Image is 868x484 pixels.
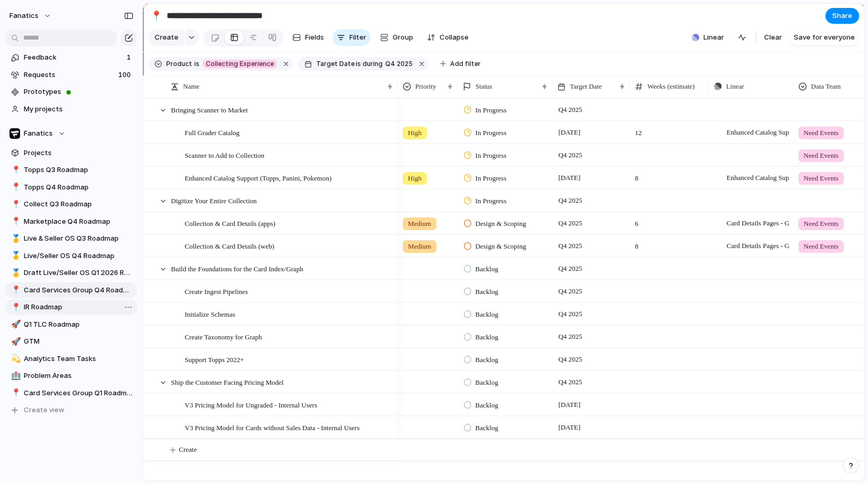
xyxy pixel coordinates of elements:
[714,235,789,257] span: Card Details Pages - GTM Version
[832,11,852,21] span: Share
[475,81,492,92] span: Status
[155,32,178,43] span: Create
[726,81,744,92] span: Linear
[361,59,383,69] span: during
[5,7,57,24] button: fanatics
[185,308,235,320] span: Initialize Schemas
[5,101,137,117] a: My projects
[9,371,20,381] button: 🏥
[183,81,199,92] span: Name
[570,81,602,92] span: Target Date
[5,299,137,315] div: 📍IR Roadmap
[556,330,585,343] span: Q4 2025
[804,241,838,252] span: Need Events
[9,354,20,364] button: 💫
[118,70,133,80] span: 100
[185,240,274,252] span: Collection & Card Details (web)
[11,164,18,176] div: 📍
[11,198,18,211] div: 📍
[714,213,789,234] span: Card Details Pages - GTM Version
[475,196,507,206] span: In Progress
[556,398,583,411] span: [DATE]
[375,29,418,46] button: Group
[393,32,413,43] span: Group
[24,388,133,398] span: Card Services Group Q1 Roadmap
[647,81,695,92] span: Weeks (estimate)
[9,388,20,398] button: 📍
[9,251,20,261] button: 🥇
[556,285,585,298] span: Q4 2025
[556,262,585,275] span: Q4 2025
[185,172,331,184] span: Enhanced Catalog Support (Topps, Panini, Pokemon)
[24,354,133,364] span: Analytics Team Tasks
[24,371,133,381] span: Problem Areas
[556,240,585,252] span: Q4 2025
[185,353,244,365] span: Support Topps 2022+
[171,262,303,274] span: Build the Foundations for the Card Index/Graph
[631,213,709,229] span: 6
[194,59,199,69] span: is
[383,58,415,70] button: Q4 2025
[11,387,18,399] div: 📍
[166,59,192,69] span: Product
[148,7,165,24] button: 📍
[24,182,133,193] span: Topps Q4 Roadmap
[171,376,283,388] span: Ship the Customer Facing Pricing Model
[5,196,137,212] a: 📍Collect Q3 Roadmap
[24,87,133,97] span: Prototypes
[24,336,133,347] span: GTM
[556,353,585,366] span: Q4 2025
[11,301,18,314] div: 📍
[556,217,585,230] span: Q4 2025
[316,59,355,69] span: Target Date
[5,402,137,418] button: Create view
[9,268,20,278] button: 🥇
[356,59,361,69] span: is
[5,84,137,100] a: Prototypes
[475,377,498,388] span: Backlog
[5,214,137,230] a: 📍Marketplace Q4 Roadmap
[24,165,133,175] span: Topps Q3 Roadmap
[5,50,137,65] a: Feedback1
[185,421,359,433] span: V3 Pricing Model for Cards without Sales Data - Internal Users
[192,58,202,70] button: is
[11,336,18,348] div: 🚀
[5,231,137,246] a: 🥇Live & Seller OS Q3 Roadmap
[789,29,859,46] button: Save for everyone
[5,126,137,141] button: Fanatics
[5,67,137,83] a: Requests100
[9,216,20,227] button: 📍
[171,194,256,206] span: Digitize Your Entire Collection
[171,103,248,116] span: Bringing Scanner to Market
[355,58,384,70] button: isduring
[185,149,264,161] span: Scanner to Add to Collection
[5,282,137,298] a: 📍Card Services Group Q4 Roadmap
[11,318,18,330] div: 🚀
[148,29,184,46] button: Create
[201,58,279,70] button: Collecting Experience
[11,370,18,382] div: 🏥
[24,268,133,278] span: Draft Live/Seller OS Q1 2026 Roadmap
[24,70,115,80] span: Requests
[349,32,366,43] span: Filter
[475,423,498,433] span: Backlog
[5,179,137,195] a: 📍Topps Q4 Roadmap
[475,128,507,138] span: In Progress
[24,148,133,158] span: Projects
[475,355,498,365] span: Backlog
[24,302,133,312] span: IR Roadmap
[450,59,481,69] span: Add filter
[475,264,498,274] span: Backlog
[9,319,20,330] button: 🚀
[24,216,133,227] span: Marketplace Q4 Roadmap
[9,182,20,193] button: 📍
[408,219,431,229] span: Medium
[415,81,436,92] span: Priority
[5,351,137,367] a: 💫Analytics Team Tasks
[11,233,18,245] div: 🥇
[5,162,137,178] a: 📍Topps Q3 Roadmap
